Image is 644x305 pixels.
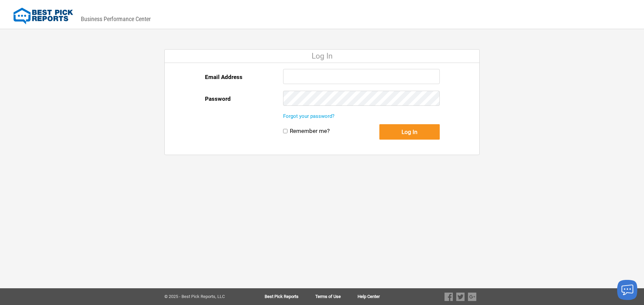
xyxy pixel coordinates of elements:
a: Terms of Use [315,294,358,299]
div: © 2025 - Best Pick Reports, LLC [164,294,243,299]
a: Help Center [358,294,380,299]
a: Best Pick Reports [265,294,315,299]
button: Launch chat [617,280,637,300]
label: Email Address [205,69,243,85]
div: Log In [165,50,479,63]
label: Password [205,91,231,107]
label: Remember me? [290,128,330,135]
img: Best Pick Reports Logo [13,8,73,24]
button: Log In [379,124,440,140]
a: Forgot your password? [283,113,334,119]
